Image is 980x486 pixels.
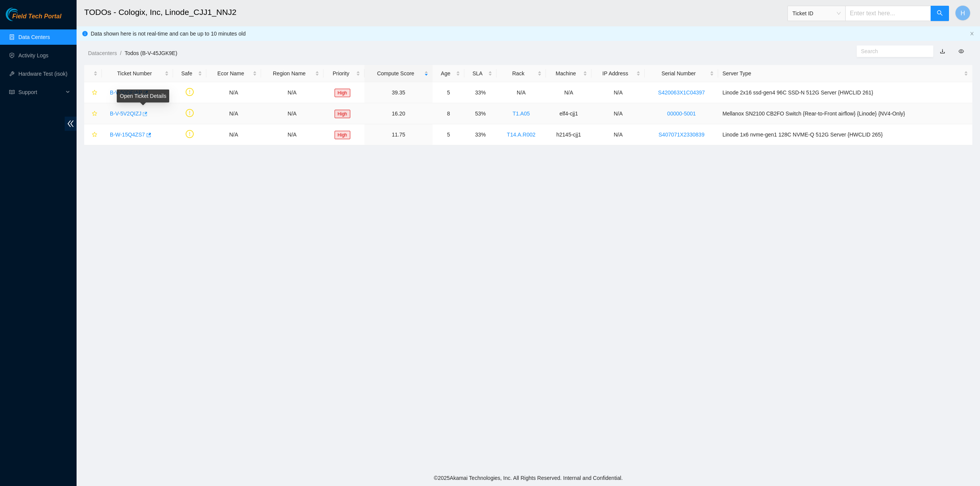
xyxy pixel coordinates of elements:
[65,117,77,131] span: double-left
[464,82,497,103] td: 33%
[88,128,98,141] button: star
[931,6,949,21] button: search
[335,131,350,139] span: High
[120,50,121,56] span: /
[845,6,931,21] input: Enter text here...
[937,10,943,17] span: search
[955,5,970,21] button: H
[364,124,433,145] td: 11.75
[88,86,98,99] button: star
[464,124,497,145] td: 33%
[186,109,194,117] span: exclamation-circle
[18,85,64,100] span: Support
[667,111,696,117] a: 00000-5001
[658,132,704,138] a: S407071X2330839
[546,124,592,145] td: h2145-cjj1
[959,49,964,54] span: eye
[261,124,323,145] td: N/A
[718,124,972,145] td: Linode 1x6 nvme-gen1 128C NVME-Q 512G Server {HWCLID 265}
[546,82,592,103] td: N/A
[792,8,841,19] span: Ticket ID
[6,14,61,24] a: Akamai TechnologiesField Tech Portal
[9,89,15,95] span: read
[206,124,261,145] td: N/A
[433,103,464,124] td: 8
[364,82,433,103] td: 39.35
[960,8,965,18] span: H
[77,470,980,486] footer: © 2025 Akamai Technologies, Inc. All Rights Reserved. Internal and Confidential.
[18,71,67,77] a: Hardware Test (isok)
[186,130,194,138] span: exclamation-circle
[546,103,592,124] td: elf4-cjj1
[206,103,261,124] td: N/A
[591,103,645,124] td: N/A
[261,103,323,124] td: N/A
[186,88,194,96] span: exclamation-circle
[364,103,433,124] td: 16.20
[513,111,530,117] a: T1.A05
[658,89,705,96] a: S420063X1C04397
[970,31,974,36] button: close
[718,103,972,124] td: Mellanox SN2100 CB2FO Switch {Rear-to-Front airflow} {Linode} {NV4-Only}
[497,82,546,103] td: N/A
[117,89,169,102] div: Open Ticket Details
[110,89,142,96] a: B-V-50DFIAP
[18,34,50,40] a: Data Centers
[12,13,61,20] span: Field Tech Portal
[92,90,97,96] span: star
[206,82,261,103] td: N/A
[464,103,497,124] td: 53%
[110,132,145,138] a: B-W-15Q4ZS7
[124,50,177,56] a: Todos (B-V-45JGK9E)
[92,132,97,138] span: star
[940,48,945,54] a: download
[591,124,645,145] td: N/A
[261,82,323,103] td: N/A
[18,52,49,59] a: Activity Logs
[433,82,464,103] td: 5
[718,82,972,103] td: Linode 2x16 ssd-gen4 96C SSD-N 512G Server {HWCLID 261}
[92,111,97,117] span: star
[861,47,923,55] input: Search
[934,45,951,57] button: download
[335,110,350,118] span: High
[507,132,536,138] a: T14.A.R002
[970,31,974,36] span: close
[6,8,39,21] img: Akamai Technologies
[88,50,117,56] a: Datacenters
[433,124,464,145] td: 5
[88,107,98,120] button: star
[110,111,141,117] a: B-V-5V2QIZJ
[335,89,350,97] span: High
[591,82,645,103] td: N/A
